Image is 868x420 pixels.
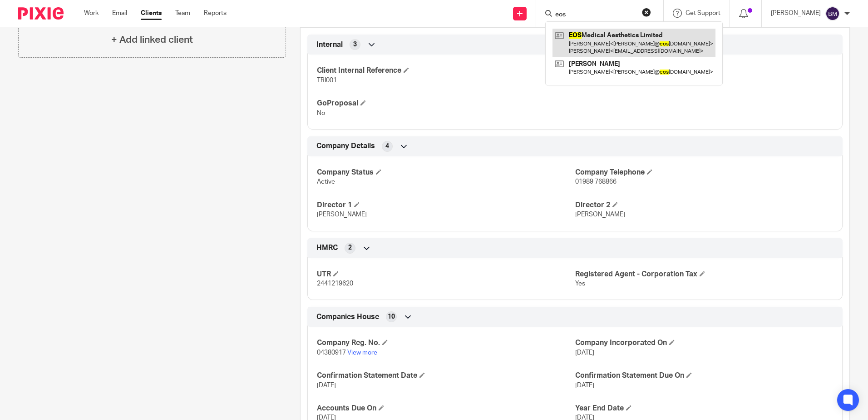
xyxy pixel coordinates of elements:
span: Companies House [316,312,379,322]
h4: Company Incorporated On [575,338,833,348]
h4: UTR [317,270,575,279]
h4: Registered Agent - Corporation Tax [575,270,833,279]
span: Yes [575,280,585,287]
span: 04380917 [317,350,346,356]
h4: Confirmation Statement Date [317,371,575,380]
span: 3 [353,40,357,49]
h4: Year End Date [575,404,833,413]
span: [DATE] [317,382,336,389]
h4: Director 2 [575,200,833,210]
span: No [317,110,325,116]
a: Team [175,9,190,18]
h4: Accounts Due On [317,404,575,413]
span: TRI001 [317,77,337,84]
input: Search [554,11,636,19]
span: 4 [385,142,389,151]
h4: + Add linked client [111,33,193,47]
span: 10 [388,312,395,321]
span: [PERSON_NAME] [317,211,367,218]
h4: Company Reg. No. [317,338,575,348]
span: 2 [348,243,352,252]
img: svg%3E [825,6,840,21]
span: HMRC [316,243,338,253]
span: Company Details [316,141,375,151]
span: 01989 768866 [575,179,616,185]
h4: Company Status [317,168,575,177]
h4: Director 1 [317,200,575,210]
span: Active [317,179,335,185]
a: Email [112,9,127,18]
span: Get Support [686,10,720,16]
a: View more [347,350,377,356]
span: [PERSON_NAME] [575,211,625,218]
a: Reports [204,9,227,18]
h4: Company Telephone [575,168,833,177]
a: Work [84,9,99,18]
span: Internal [316,40,343,50]
h4: Client Internal Reference [317,66,575,75]
h4: GoProposal [317,99,575,108]
h4: Confirmation Statement Due On [575,371,833,380]
p: [PERSON_NAME] [771,9,821,18]
span: [DATE] [575,350,594,356]
img: Pixie [18,7,64,20]
span: [DATE] [575,382,594,389]
button: Clear [642,8,651,17]
a: Clients [141,9,162,18]
span: 2441219620 [317,280,353,287]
